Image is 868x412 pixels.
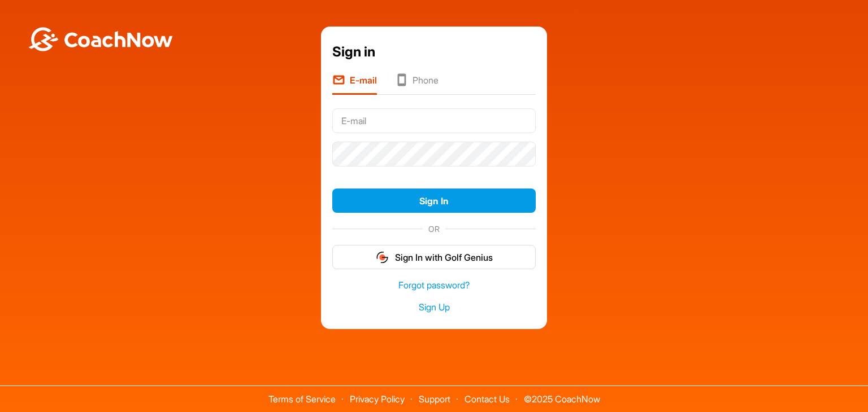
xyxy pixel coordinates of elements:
[27,27,174,51] img: BwLJSsUCoWCh5upNqxVrqldRgqLPVwmV24tXu5FoVAoFEpwwqQ3VIfuoInZCoVCoTD4vwADAC3ZFMkVEQFDAAAAAElFTkSuQmCC
[395,73,439,95] li: Phone
[332,189,536,213] button: Sign In
[350,393,405,405] a: Privacy Policy
[268,393,336,405] a: Terms of Service
[423,223,445,235] span: OR
[465,393,510,405] a: Contact Us
[332,245,536,269] button: Sign In with Golf Genius
[332,301,536,314] a: Sign Up
[332,279,536,292] a: Forgot password?
[332,108,536,133] input: E-mail
[332,42,536,62] div: Sign in
[419,393,450,405] a: Support
[332,73,377,95] li: E-mail
[518,386,606,404] span: © 2025 CoachNow
[375,251,389,264] img: gg_logo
